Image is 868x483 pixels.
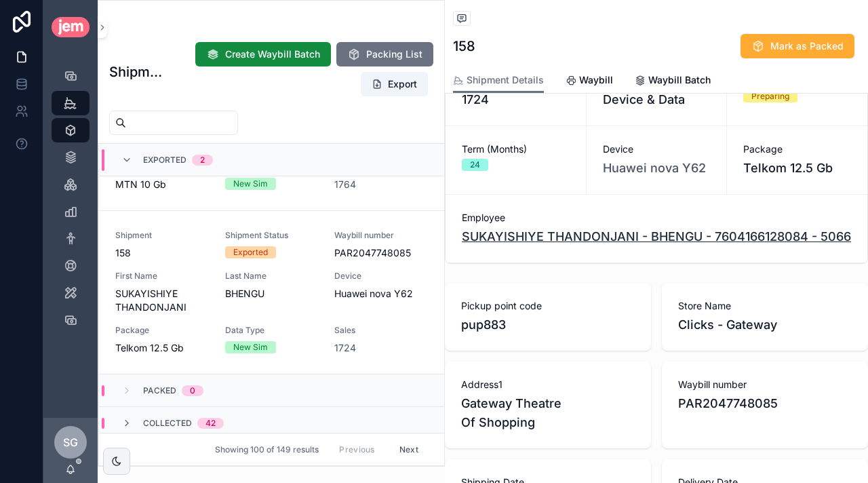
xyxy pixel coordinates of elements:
button: Create Waybill Batch [195,42,331,66]
div: 42 [205,418,216,429]
span: Package [115,325,209,336]
span: MTN 10 Gb [115,178,209,191]
a: Huawei nova Y62 [603,159,706,178]
span: Store Name [678,299,852,313]
a: Shipment158Shipment StatusExportedWaybill numberPAR2047748085First NameSUKAYISHIYE THANDONJANILas... [99,211,444,374]
span: Waybill Batch [648,73,711,87]
span: Waybill number [678,378,852,391]
span: First Name [115,271,209,282]
div: 24 [470,159,480,171]
div: Preparing [751,90,789,102]
span: Employee [462,211,851,225]
div: New Sim [233,178,268,190]
div: 2 [200,155,205,166]
span: Showing 100 of 149 results [215,444,319,455]
a: 1724 [334,341,356,355]
div: scrollable content [43,54,98,350]
a: SUKAYISHIYE THANDONJANI - BHENGU - 7604166128084 - 5066 [462,227,851,246]
div: 0 [190,385,195,396]
span: Waybill number [334,230,428,241]
span: Shipment Status [225,230,319,241]
div: Exported [233,246,268,258]
button: Packing List [336,42,433,66]
span: Sales [334,325,428,336]
span: Pickup point code [461,299,635,313]
span: Shipment Details [467,73,544,87]
span: 1724 [462,90,570,109]
div: New Sim [233,341,268,353]
span: SUKAYISHIYE THANDONJANI [115,287,209,314]
span: Clicks - Gateway [678,315,852,334]
span: Address1 [461,378,635,391]
a: Waybill Batch [635,68,711,95]
span: Packing List [366,47,422,61]
a: Waybill [566,68,613,95]
button: Mark as Packed [741,34,854,58]
span: PAR2047748085 [678,394,852,413]
span: pup883 [461,315,635,334]
img: App logo [52,17,90,37]
span: 158 [115,246,209,260]
span: Gateway Theatre Of Shopping [461,394,635,432]
span: Telkom 12.5 Gb [743,159,833,178]
span: Shipment [115,230,209,241]
span: Mark as Packed [770,39,844,53]
a: 1764 [334,178,356,191]
span: Device & Data [603,90,711,109]
span: Device [603,142,711,156]
a: Shipment Details [453,68,544,94]
span: BHENGU [225,287,319,301]
span: Exported [143,155,186,166]
span: Device [334,271,428,282]
h1: Shipments [109,62,165,81]
span: Huawei nova Y62 [334,287,428,301]
button: Next [390,439,428,460]
span: Last Name [225,271,319,282]
span: SG [63,434,78,450]
h1: 158 [453,37,475,56]
span: Package [743,142,851,156]
span: Telkom 12.5 Gb [115,341,209,355]
span: Packed [143,385,176,396]
button: Export [361,72,428,96]
span: PAR2047748085 [334,246,428,260]
span: Create Waybill Batch [225,47,320,61]
span: Term (Months) [462,142,570,156]
span: Waybill [579,73,613,87]
span: Collected [143,418,192,429]
span: Data Type [225,325,319,336]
